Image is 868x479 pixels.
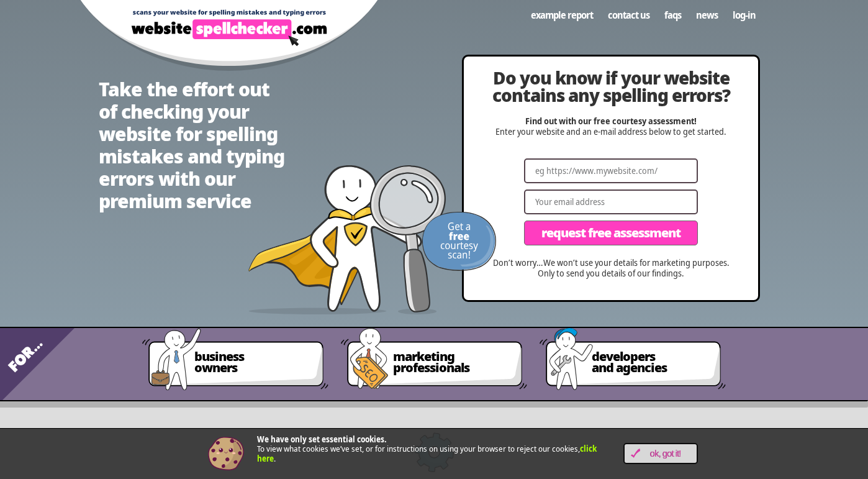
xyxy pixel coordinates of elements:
[523,3,600,27] a: Example Report
[257,443,597,464] a: click here
[525,115,697,127] strong: Find out with our free courtesy assessment!
[179,344,328,395] a: businessowners
[640,449,690,459] span: OK, Got it!
[489,258,733,279] p: Don’t worry…We won’t use your details for marketing purposes. Only to send you details of our fin...
[689,3,725,27] a: News
[194,351,314,373] span: business owners
[489,69,733,104] h2: Do you know if your website contains any spelling errors?
[577,344,726,395] a: developersand agencies
[207,435,245,472] img: Cookie
[99,78,285,212] h1: Take the effort out of checking your website for spelling mistakes and typing errors with our pre...
[725,3,763,27] a: Log-in
[541,227,680,239] span: Request Free Assessment
[489,116,733,137] p: Enter your website and an e-mail address below to get started.
[422,212,496,271] img: Get a FREE courtesy scan!
[393,351,512,373] span: marketing professionals
[657,3,689,27] a: FAQs
[257,434,387,445] strong: We have only set essential cookies.
[524,221,698,245] button: Request Free Assessment
[257,435,605,464] p: To view what cookies we’ve set, or for instructions on using your browser to reject our cookies, .
[524,158,698,183] input: eg https://www.mywebsite.com/
[600,3,657,27] a: Contact us
[524,189,698,214] input: Your email address
[592,351,711,373] span: developers and agencies
[623,443,698,464] a: OK, Got it!
[378,344,527,395] a: marketingprofessionals
[248,165,446,314] img: website spellchecker scans your website looking for spelling mistakes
